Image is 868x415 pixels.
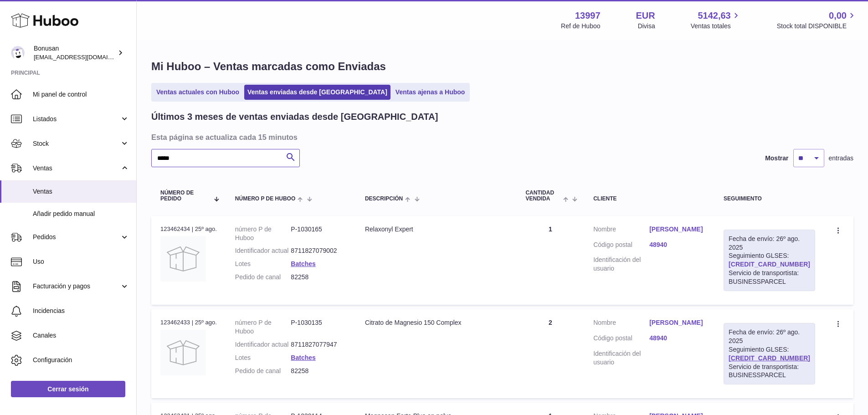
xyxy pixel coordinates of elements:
[636,10,655,22] strong: EUR
[777,22,857,31] span: Stock total DISPONIBLE
[235,273,291,282] dt: Pedido de canal
[33,139,120,148] span: Stock
[593,196,705,202] div: Cliente
[575,10,601,22] strong: 13997
[593,318,649,329] dt: Nombre
[729,328,810,345] div: Fecha de envío: 26º ago. 2025
[235,340,291,349] dt: Identificador actual
[160,318,217,327] div: 123462433 | 25º ago.
[729,354,810,362] a: [CREDIT_CARD_NUMBER]
[649,225,705,234] a: [PERSON_NAME]
[724,196,815,202] div: Seguimiento
[33,164,120,173] span: Ventas
[33,187,129,196] span: Ventas
[829,10,847,22] span: 0,00
[153,85,242,100] a: Ventas actuales con Huboo
[235,354,291,362] dt: Lotes
[291,246,347,255] dd: 8711827079002
[33,210,129,218] span: Añadir pedido manual
[365,318,508,327] div: Citrato de Magnesio 150 Complex
[638,22,655,31] div: Divisa
[151,132,851,142] h3: Esta página se actualiza cada 15 minutos
[33,282,120,291] span: Facturación y pagos
[235,318,291,336] dt: número P de Huboo
[561,22,600,31] div: Ref de Huboo
[151,59,853,74] h1: Mi Huboo – Ventas marcadas como Enviadas
[151,111,438,123] h2: Últimos 3 meses de ventas enviadas desde [GEOGRAPHIC_DATA]
[291,225,347,242] dd: P-1030165
[160,236,206,282] img: no-photo.jpg
[691,22,741,31] span: Ventas totales
[829,154,853,163] span: entradas
[729,363,810,380] div: Servicio de transportista: BUSINESSPARCEL
[291,354,315,361] a: Batches
[729,235,810,252] div: Fecha de envío: 26º ago. 2025
[11,46,25,60] img: info@bonusan.es
[33,233,120,241] span: Pedidos
[160,225,217,233] div: 123462434 | 25º ago.
[649,318,705,327] a: [PERSON_NAME]
[244,85,390,100] a: Ventas enviadas desde [GEOGRAPHIC_DATA]
[33,257,129,266] span: Uso
[691,10,741,31] a: 5142,63 Ventas totales
[729,261,810,268] a: [CREDIT_CARD_NUMBER]
[724,230,815,291] div: Seguimiento GLSES:
[235,196,295,202] span: número P de Huboo
[593,256,649,273] dt: Identificación del usuario
[235,225,291,242] dt: número P de Huboo
[235,246,291,255] dt: Identificador actual
[593,241,649,251] dt: Código postal
[34,44,116,61] div: Bonusan
[160,190,209,202] span: Número de pedido
[291,367,347,375] dd: 82258
[291,340,347,349] dd: 8711827077947
[729,269,810,286] div: Servicio de transportista: BUSINESSPARCEL
[593,225,649,236] dt: Nombre
[392,85,468,100] a: Ventas ajenas a Huboo
[291,318,347,336] dd: P-1030135
[33,115,120,123] span: Listados
[34,53,134,61] span: [EMAIL_ADDRESS][DOMAIN_NAME]
[365,225,508,234] div: Relaxonyl Expert
[33,90,129,99] span: Mi panel de control
[291,260,315,267] a: Batches
[777,10,857,31] a: 0,00 Stock total DISPONIBLE
[235,260,291,268] dt: Lotes
[649,334,705,343] a: 48940
[365,196,403,202] span: Descripción
[698,10,730,22] span: 5142,63
[516,216,584,305] td: 1
[160,330,206,375] img: no-photo.jpg
[724,323,815,384] div: Seguimiento GLSES:
[525,190,560,202] span: Cantidad vendida
[516,309,584,398] td: 2
[11,381,125,397] a: Cerrar sesión
[33,307,129,315] span: Incidencias
[593,349,649,367] dt: Identificación del usuario
[593,334,649,345] dt: Código postal
[235,367,291,375] dt: Pedido de canal
[33,356,129,364] span: Configuración
[33,331,129,340] span: Canales
[291,273,347,282] dd: 82258
[649,241,705,249] a: 48940
[765,154,788,163] label: Mostrar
